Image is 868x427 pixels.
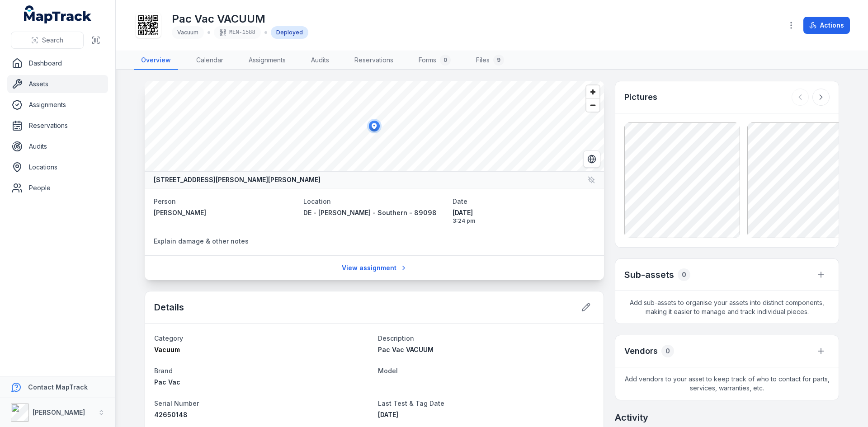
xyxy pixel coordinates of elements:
a: Reservations [7,117,108,135]
h3: Pictures [624,91,657,103]
span: 3:24 pm [453,217,595,225]
span: DE - [PERSON_NAME] - Southern - 89098 [303,209,437,216]
div: 9 [493,55,504,66]
a: Assets [7,75,108,93]
a: MapTrack [24,5,92,23]
span: Vacuum [154,346,180,353]
span: [DATE] [453,208,595,217]
a: [PERSON_NAME] [154,208,296,217]
a: Dashboard [7,54,108,72]
a: Audits [7,137,108,155]
a: Files9 [469,51,511,70]
span: Brand [154,367,173,375]
h2: Details [154,301,184,314]
strong: [PERSON_NAME] [33,408,85,416]
a: Forms0 [411,51,458,70]
span: Last Test & Tag Date [378,399,444,407]
strong: Contact MapTrack [28,383,88,391]
span: Add sub-assets to organise your assets into distinct components, making it easier to manage and t... [615,291,839,324]
div: 0 [661,345,674,357]
span: Explain damage & other notes [154,237,249,245]
a: Calendar [189,51,231,70]
button: Switch to Satellite View [583,150,600,168]
span: Vacuum [177,29,198,36]
span: 42650148 [154,411,188,418]
a: Reservations [347,51,401,70]
span: Description [378,334,414,342]
div: 0 [440,55,451,66]
button: Zoom in [586,85,599,99]
a: Audits [304,51,336,70]
a: Overview [134,51,178,70]
button: Search [11,32,84,49]
h1: Pac Vac VACUUM [172,12,308,26]
div: MEN-1588 [214,26,261,39]
a: DE - [PERSON_NAME] - Southern - 89098 [303,208,446,217]
a: People [7,179,108,197]
button: Zoom out [586,99,599,112]
button: Actions [803,17,850,34]
span: Add vendors to your asset to keep track of who to contact for parts, services, warranties, etc. [615,367,839,400]
div: Deployed [271,26,308,39]
a: Assignments [7,96,108,114]
time: 2/14/2025, 10:25:00 AM [378,411,398,418]
h2: Activity [615,411,648,424]
time: 8/14/2025, 3:24:20 PM [453,208,595,225]
span: Category [154,334,183,342]
span: Model [378,367,398,375]
a: View assignment [336,259,413,277]
span: [DATE] [378,411,398,418]
span: Pac Vac VACUUM [378,346,434,353]
canvas: Map [145,81,604,171]
span: Person [154,197,176,205]
h3: Vendors [624,345,658,357]
h2: Sub-assets [624,268,674,281]
a: Assignments [241,51,293,70]
span: Pac Vac [154,378,180,386]
span: Date [453,197,467,205]
span: Search [42,36,63,45]
strong: [STREET_ADDRESS][PERSON_NAME][PERSON_NAME] [154,175,321,184]
a: Locations [7,158,108,176]
div: 0 [678,268,690,281]
span: Serial Number [154,399,199,407]
span: Location [303,197,331,205]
